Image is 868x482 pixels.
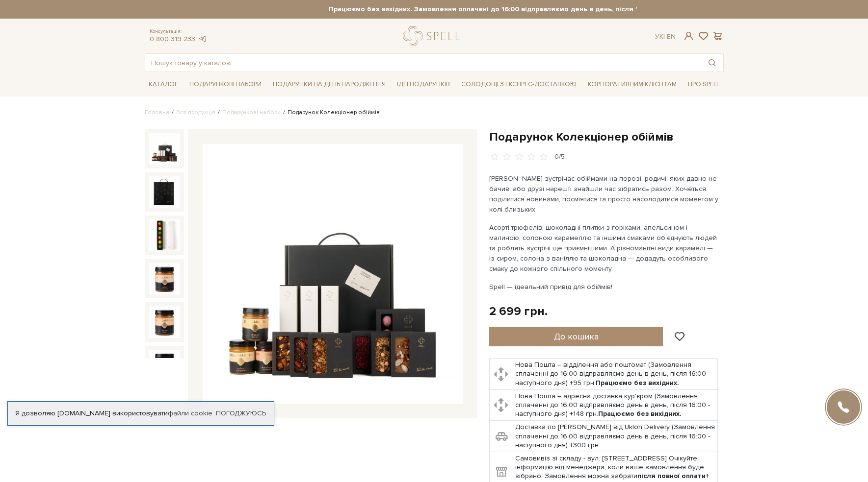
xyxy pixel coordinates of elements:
[232,5,811,14] strong: Працюємо без вихідних. Замовлення оплачені до 16:00 відправляємо день в день, після 16:00 - насту...
[149,306,180,337] img: Подарунок Колекціонер обіймів
[150,28,208,35] span: Консультація:
[655,32,676,41] div: Ук
[8,409,274,418] div: Я дозволяю [DOMAIN_NAME] використовувати
[684,77,723,92] span: Про Spell
[637,472,706,480] b: після повної оплати
[489,173,719,215] p: [PERSON_NAME] зустрічає обіймами на порозі, родичі, яких давно не бачив, або друзі нарешті знайшл...
[149,263,180,294] img: Подарунок Колекціонер обіймів
[403,26,464,46] a: logo
[584,76,681,93] a: Корпоративним клієнтам
[203,144,463,404] img: Подарунок Колекціонер обіймів
[489,304,548,319] div: 2 699 грн.
[393,77,454,92] span: Ідеї подарунків
[269,77,390,92] span: Подарунки на День народження
[663,32,665,41] span: |
[513,359,718,390] td: Нова Пошта – відділення або поштомат (Замовлення сплаченні до 16:00 відправляємо день в день, піс...
[489,327,663,346] button: До кошика
[513,389,718,421] td: Нова Пошта – адресна доставка кур'єром (Замовлення сплаченні до 16:00 відправляємо день в день, п...
[222,109,281,116] a: Подарункові набори
[150,35,195,43] a: 0 800 319 233
[513,421,718,452] td: Доставка по [PERSON_NAME] від Uklon Delivery (Замовлення сплаченні до 16:00 відправляємо день в д...
[149,350,180,381] img: Подарунок Колекціонер обіймів
[598,410,682,418] b: Працюємо без вихідних.
[149,176,180,208] img: Подарунок Колекціонер обіймів
[168,409,212,417] a: файли cookie
[667,32,676,41] a: En
[149,219,180,251] img: Подарунок Колекціонер обіймів
[149,133,180,165] img: Подарунок Колекціонер обіймів
[554,152,565,162] div: 0/5
[176,109,215,116] a: Вся продукція
[457,76,580,93] a: Солодощі з експрес-доставкою
[185,77,265,92] span: Подарункові набори
[216,409,266,418] a: Погоджуюсь
[701,54,723,72] button: Пошук товару у каталозі
[489,222,719,274] p: Асорті трюфелів, шоколадні плитки з горіхами, апельсином і малиною, солоною карамеллю та іншими с...
[554,331,599,342] span: До кошика
[281,108,380,117] li: Подарунок Колекціонер обіймів
[145,54,701,72] input: Пошук товару у каталозі
[198,35,208,43] a: telegram
[145,77,182,92] span: Каталог
[489,129,724,145] h1: Подарунок Колекціонер обіймів
[596,379,679,387] b: Працюємо без вихідних.
[145,109,169,116] a: Головна
[489,282,719,292] p: Spell — ідеальний привід для обіймів!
